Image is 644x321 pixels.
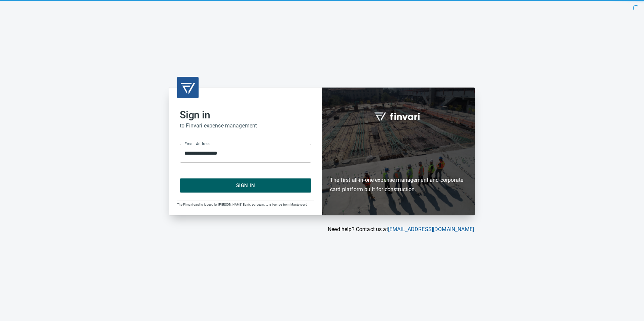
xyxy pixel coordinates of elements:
img: transparent_logo.png [180,79,196,96]
div: Finvari [322,88,475,215]
span: The Finvari card is issued by [PERSON_NAME] Bank, pursuant to a license from Mastercard [177,203,307,206]
button: Sign In [180,178,311,193]
span: Sign In [187,181,304,190]
img: fullword_logo_white.png [373,109,424,124]
h6: to Finvari expense management [180,121,311,130]
h2: Sign in [180,109,311,121]
a: [EMAIL_ADDRESS][DOMAIN_NAME] [388,226,474,232]
h6: The first all-in-one expense management and corporate card platform built for construction. [330,137,467,195]
p: Need help? Contact us at [169,225,474,233]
